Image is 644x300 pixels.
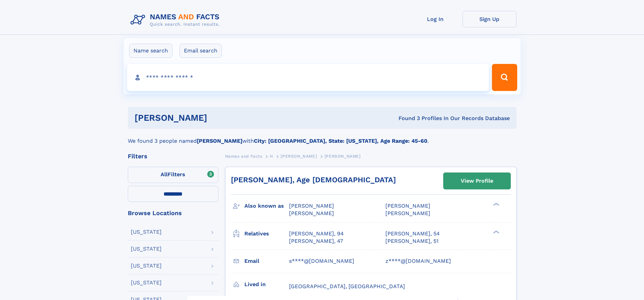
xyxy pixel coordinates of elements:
div: Found 3 Profiles In Our Records Database [303,115,510,122]
label: Name search [129,44,172,58]
a: Names and Facts [225,152,262,160]
div: ❯ [492,202,500,207]
div: View Profile [461,173,493,189]
label: Filters [128,167,218,183]
a: Log In [408,11,462,27]
span: H [270,154,273,159]
a: [PERSON_NAME], Age [DEMOGRAPHIC_DATA] [231,176,396,184]
b: [PERSON_NAME] [197,138,242,144]
span: [PERSON_NAME] [385,203,430,209]
a: [PERSON_NAME] [281,152,317,160]
span: [PERSON_NAME] [325,154,361,159]
a: [PERSON_NAME], 47 [289,237,343,245]
div: [US_STATE] [131,280,162,285]
a: [PERSON_NAME], 94 [289,230,344,237]
h3: Also known as [244,200,289,212]
a: [PERSON_NAME], 54 [385,230,440,237]
input: search input [127,64,489,91]
span: [GEOGRAPHIC_DATA], [GEOGRAPHIC_DATA] [289,283,405,290]
button: Search Button [492,64,517,91]
img: Logo Names and Facts [128,11,225,29]
label: Email search [180,44,222,58]
b: City: [GEOGRAPHIC_DATA], State: [US_STATE], Age Range: 45-60 [254,138,427,144]
h3: Lived in [244,279,289,290]
h3: Email [244,255,289,267]
div: ❯ [492,230,500,234]
div: [US_STATE] [131,246,162,252]
h3: Relatives [244,228,289,239]
span: [PERSON_NAME] [385,210,430,216]
a: H [270,152,273,160]
div: [US_STATE] [131,263,162,269]
span: [PERSON_NAME] [289,210,334,216]
span: All [161,171,168,178]
div: We found 3 people named with . [128,129,517,145]
div: Filters [128,153,218,159]
span: [PERSON_NAME] [289,203,334,209]
div: Browse Locations [128,210,218,216]
a: Sign Up [462,11,517,27]
a: View Profile [444,173,510,189]
h1: [PERSON_NAME] [135,114,303,122]
div: [US_STATE] [131,229,162,235]
span: [PERSON_NAME] [281,154,317,159]
a: [PERSON_NAME], 51 [385,237,438,245]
